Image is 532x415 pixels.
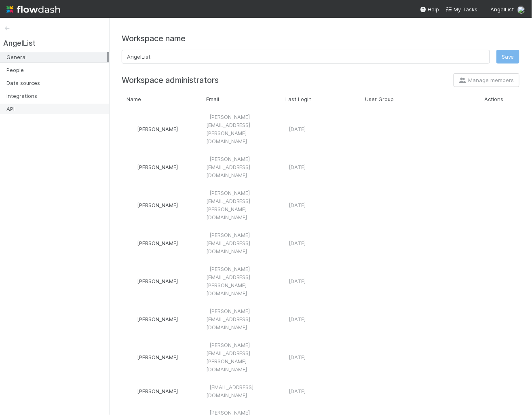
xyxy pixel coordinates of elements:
span: [PERSON_NAME] [137,316,178,322]
td: Email [201,90,281,108]
span: [PERSON_NAME] [137,164,178,170]
img: avatar_7e1c67d1-c55a-4d71-9394-c171c6adeb61.png [517,6,526,14]
img: avatar_c9c42dc8-8d5b-4877-a054-e4efc2842f96.png [127,387,135,396]
span: [DATE] [289,316,306,322]
span: [PERSON_NAME][EMAIL_ADDRESS][PERSON_NAME][DOMAIN_NAME] [206,190,251,220]
div: Help [420,5,439,13]
img: avatar_83aaf32b-e024-4a64-a883-94cfbafb2219.png [127,163,135,172]
div: API [6,104,107,114]
h1: AngelList [3,39,106,48]
span: [DATE] [289,126,306,132]
span: My Tasks [446,6,478,13]
span: AngelList [491,6,514,13]
h4: Workspace administrators [122,76,450,85]
span: [DATE] [289,164,306,170]
td: Actions [480,90,519,108]
img: avatar_00bac1b4-31d4-408a-a3b3-edb667efc506.png [127,354,135,362]
a: My Tasks [446,5,478,13]
span: [PERSON_NAME][EMAIL_ADDRESS][PERSON_NAME][DOMAIN_NAME] [206,342,251,373]
td: Name [122,90,201,108]
span: [PERSON_NAME] [137,388,178,394]
span: [PERSON_NAME][EMAIL_ADDRESS][DOMAIN_NAME] [206,232,251,254]
img: avatar_55c8bf04-bdf8-4706-8388-4c62d4787457.png [127,125,135,133]
img: avatar_11b7e8e1-4922-4ee5-92a6-7dd98b75200c.png [127,201,135,210]
span: [DATE] [289,388,306,394]
button: Save [496,50,519,64]
span: [DATE] [289,240,306,246]
span: [PERSON_NAME] [137,354,178,360]
td: User Group [360,90,479,108]
img: avatar_d6b50140-ca82-482e-b0bf-854821fc5d82.png [127,315,135,324]
span: [DATE] [289,354,306,360]
img: avatar_a30eae2f-1634-400a-9e21-710cfd6f71f0.png [127,277,135,286]
span: [PERSON_NAME] [137,202,178,208]
span: [DATE] [289,278,306,284]
span: [PERSON_NAME][EMAIL_ADDRESS][PERSON_NAME][DOMAIN_NAME] [206,266,251,296]
img: logo-inverted-e16ddd16eac7371096b0.svg [6,2,60,16]
span: [PERSON_NAME] [137,278,178,284]
div: Data sources [6,78,107,88]
span: [PERSON_NAME][EMAIL_ADDRESS][DOMAIN_NAME] [206,308,251,330]
span: [PERSON_NAME][EMAIL_ADDRESS][PERSON_NAME][DOMAIN_NAME] [206,114,251,144]
div: People [6,65,107,75]
td: Last Login [281,90,361,108]
div: Integrations [6,91,107,101]
span: [PERSON_NAME][EMAIL_ADDRESS][DOMAIN_NAME] [206,156,251,178]
a: Manage members [454,73,519,87]
span: [PERSON_NAME] [137,240,178,246]
span: [DATE] [289,202,306,208]
h4: Workspace name [122,34,519,43]
div: General [6,52,107,62]
span: [PERSON_NAME] [137,126,178,132]
span: [EMAIL_ADDRESS][DOMAIN_NAME] [206,384,254,398]
img: avatar_df83acd9-d480-4d6e-a150-67f005a3ea0d.png [127,239,135,248]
